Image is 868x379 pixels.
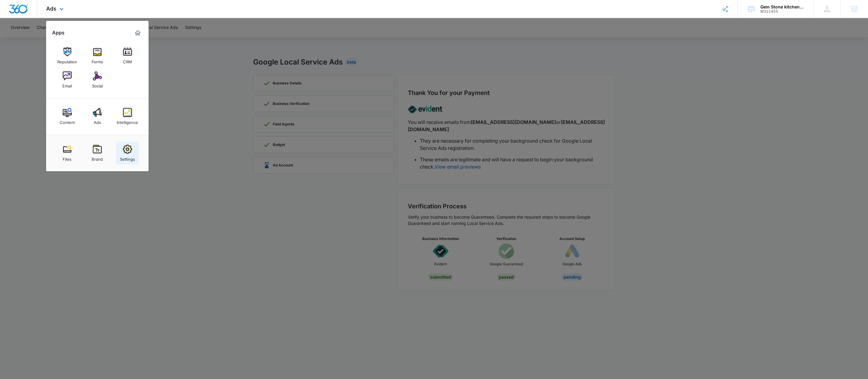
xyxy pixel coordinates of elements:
div: Files [63,154,71,162]
a: Social [86,68,109,91]
div: Ads [94,117,101,125]
a: Forms [86,44,109,67]
div: Email [62,81,72,88]
div: Intelligence [117,117,138,125]
div: account name [760,5,804,9]
a: Brand [86,142,109,165]
div: Reputation [57,56,77,64]
a: Marketing 360® Dashboard [133,28,143,38]
a: Email [56,68,79,91]
span: Ads [46,5,56,12]
h2: Apps [52,30,64,36]
div: Social [92,81,103,88]
div: account id [760,9,804,14]
a: Content [56,105,79,128]
div: Brand [92,154,103,162]
a: Ads [86,105,109,128]
div: Forms [92,56,103,64]
div: Content [60,117,75,125]
a: Reputation [56,44,79,67]
a: CRM [116,44,139,67]
div: Settings [120,154,135,162]
a: Settings [116,142,139,165]
a: Files [56,142,79,165]
div: CRM [123,56,132,64]
a: Intelligence [116,105,139,128]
